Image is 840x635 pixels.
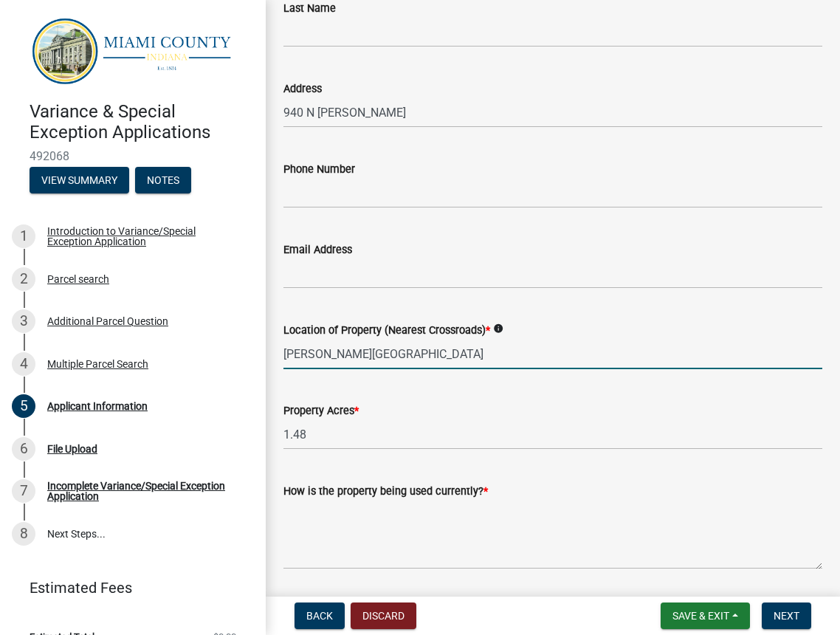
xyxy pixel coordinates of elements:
[47,226,242,247] div: Introduction to Variance/Special Exception Application
[283,245,352,255] label: Email Address
[47,401,148,411] div: Applicant Information
[12,437,35,461] div: 6
[672,610,729,622] span: Save & Exit
[283,326,490,336] label: Location of Property (Nearest Crossroads)
[47,316,168,326] div: Additional Parcel Question
[283,487,488,497] label: How is the property being used currently?
[47,359,148,369] div: Multiple Parcel Search
[12,394,35,418] div: 5
[30,16,242,86] img: Miami County, Indiana
[30,101,254,144] h4: Variance & Special Exception Applications
[30,149,236,163] span: 492068
[135,175,191,187] wm-modal-confirm: Notes
[283,4,336,14] label: Last Name
[30,167,129,193] button: View Summary
[47,444,97,454] div: File Upload
[774,610,799,622] span: Next
[12,224,35,248] div: 1
[295,603,345,629] button: Back
[306,610,333,622] span: Back
[493,323,503,334] i: info
[12,267,35,291] div: 2
[12,352,35,376] div: 4
[47,274,109,284] div: Parcel search
[30,175,129,187] wm-modal-confirm: Summary
[661,603,750,629] button: Save & Exit
[283,406,359,416] label: Property Acres
[47,481,242,501] div: Incomplete Variance/Special Exception Application
[135,167,191,193] button: Notes
[12,479,35,503] div: 7
[12,522,35,546] div: 8
[283,165,355,175] label: Phone Number
[351,603,416,629] button: Discard
[12,309,35,333] div: 3
[762,603,811,629] button: Next
[283,84,322,95] label: Address
[12,573,242,603] a: Estimated Fees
